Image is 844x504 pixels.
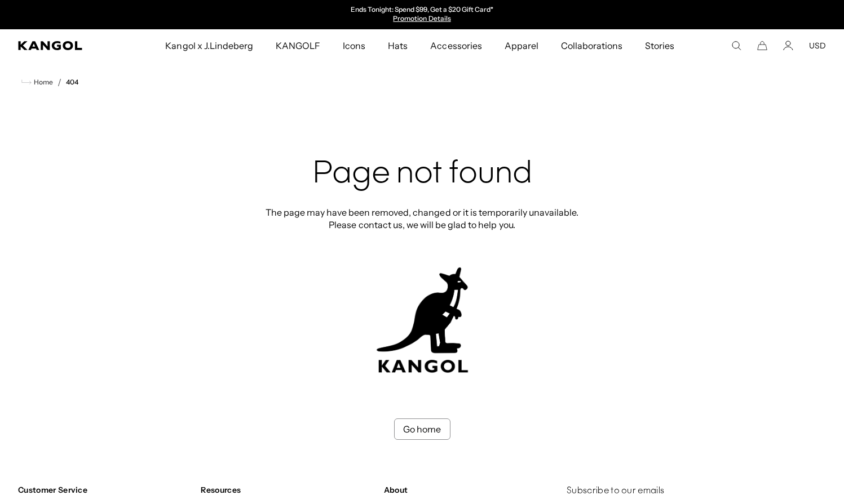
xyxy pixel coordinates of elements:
span: Stories [645,29,674,62]
h4: Subscribe to our emails [567,485,826,497]
a: Kangol [18,41,109,50]
button: Cart [757,41,767,51]
p: The page may have been removed, changed or it is temporarily unavailable. Please contact us, we w... [262,206,582,231]
summary: Search here [731,41,741,51]
a: KANGOLF [264,29,332,62]
li: / [53,75,61,89]
a: Stories [634,29,686,62]
button: USD [809,41,826,51]
h2: Page not found [262,157,582,193]
a: Apparel [493,29,550,62]
span: Kangol x J.Lindeberg [165,29,253,62]
span: Hats [388,29,408,62]
h4: Resources [201,485,374,495]
a: Home [21,77,53,87]
span: Collaborations [561,29,622,62]
a: Icons [332,29,377,62]
p: Ends Tonight: Spend $99, Get a $20 Gift Card* [351,6,493,15]
div: 1 of 2 [306,6,538,24]
img: kangol-404-logo.jpg [374,267,470,373]
a: Promotion Details [393,14,450,23]
h4: Customer Service [18,485,192,495]
a: Hats [377,29,419,62]
a: Go home [394,418,450,440]
h4: About [384,485,558,495]
span: Home [32,78,53,86]
span: Icons [343,29,365,62]
a: Account [783,41,793,51]
span: Apparel [505,29,538,62]
a: Accessories [419,29,493,62]
a: Kangol x J.Lindeberg [154,29,264,62]
div: Announcement [306,6,538,24]
slideshow-component: Announcement bar [306,6,538,24]
span: Accessories [430,29,481,62]
a: Collaborations [550,29,634,62]
a: 404 [66,78,78,86]
span: KANGOLF [276,29,320,62]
